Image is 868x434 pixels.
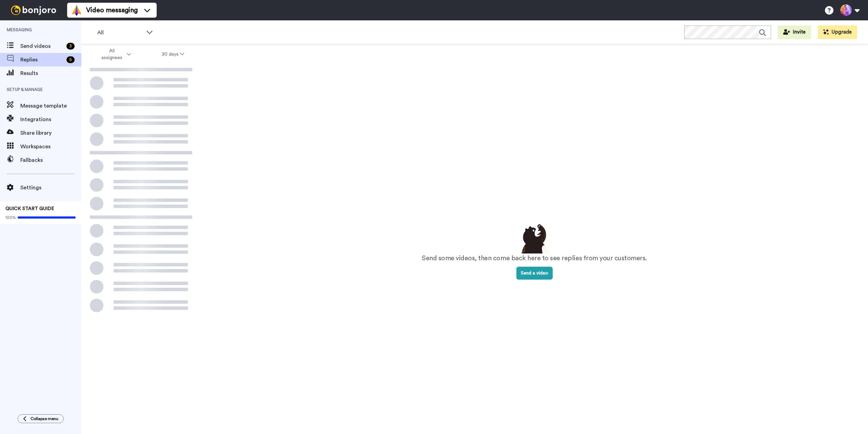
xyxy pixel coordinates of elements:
[83,45,146,64] button: All assignees
[20,184,81,192] span: Settings
[97,29,143,37] span: All
[18,414,64,423] button: Collapse menu
[20,143,81,151] span: Workspaces
[146,48,200,60] button: 30 days
[8,5,59,15] img: bj-logo-header-white.svg
[66,43,75,50] div: 3
[31,416,58,421] span: Collapse menu
[778,25,811,39] button: Invite
[71,5,82,16] img: vm-color.svg
[66,56,75,63] div: 5
[20,115,81,124] span: Integrations
[86,5,138,15] span: Video messaging
[20,69,81,77] span: Results
[517,222,551,253] img: results-emptystates.png
[5,215,16,220] span: 100%
[818,25,857,39] button: Upgrade
[20,102,81,110] span: Message template
[5,206,54,211] span: QUICK START GUIDE
[20,156,81,164] span: Fallbacks
[20,42,64,50] span: Send videos
[20,56,64,64] span: Replies
[516,271,553,276] a: Send a video
[20,129,81,137] span: Share library
[422,253,647,263] p: Send some videos, then come back here to see replies from your customers.
[98,48,125,61] span: All assignees
[516,267,553,280] button: Send a video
